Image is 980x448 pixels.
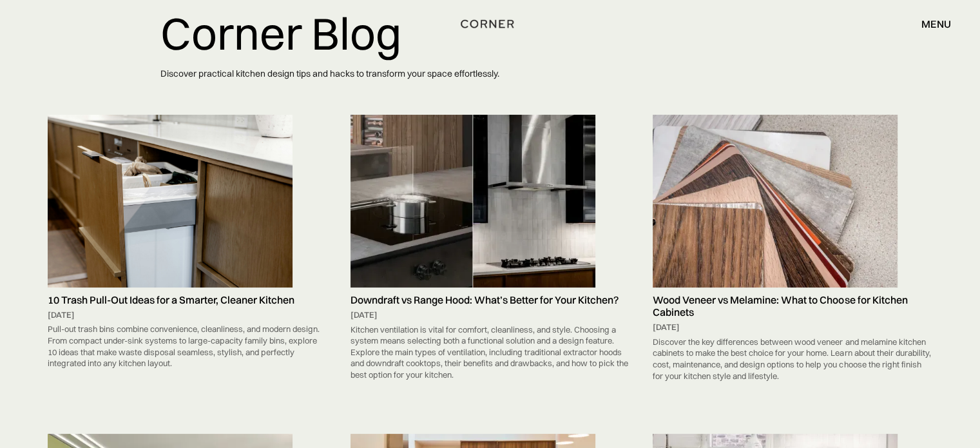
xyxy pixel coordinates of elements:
div: menu [908,13,951,35]
div: Kitchen ventilation is vital for comfort, cleanliness, and style. Choosing a system means selecti... [351,321,630,384]
h5: 10 Trash Pull-Out Ideas for a Smarter, Cleaner Kitchen [48,294,327,306]
div: [DATE] [48,309,327,321]
p: Discover practical kitchen design tips and hacks to transform your space effortlessly. [160,58,820,90]
div: Discover the key differences between wood veneer and melamine kitchen cabinets to make the best c... [653,333,932,385]
h5: Wood Veneer vs Melamine: What to Choose for Kitchen Cabinets [653,294,932,318]
div: [DATE] [653,322,932,333]
a: Wood Veneer vs Melamine: What to Choose for Kitchen Cabinets[DATE]Discover the key differences be... [646,115,939,385]
a: 10 Trash Pull-Out Ideas for a Smarter, Cleaner Kitchen[DATE]Pull-out trash bins combine convenien... [41,115,334,372]
div: Pull-out trash bins combine convenience, cleanliness, and modern design. From compact under-sink ... [48,320,327,372]
div: [DATE] [351,309,630,321]
a: Downdraft vs Range Hood: What’s Better for Your Kitchen?[DATE]Kitchen ventilation is vital for co... [344,115,637,384]
a: home [456,15,523,32]
h5: Downdraft vs Range Hood: What’s Better for Your Kitchen? [351,294,630,306]
h1: Corner Blog [160,9,820,58]
div: menu [921,19,951,29]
